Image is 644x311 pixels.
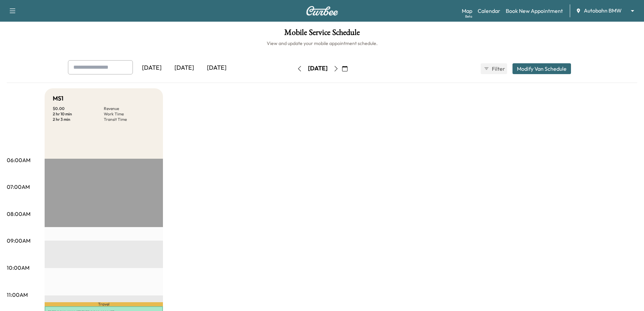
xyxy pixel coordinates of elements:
div: [DATE] [136,60,168,76]
p: Revenue [104,106,155,111]
div: [DATE] [200,60,233,76]
p: Work Time [104,111,155,117]
a: Book New Appointment [506,7,563,15]
h1: Mobile Service Schedule [7,28,637,40]
span: Autobahn BMW [584,7,622,15]
a: MapBeta [462,7,472,15]
div: [DATE] [168,60,200,76]
p: Travel [45,302,163,306]
p: 08:00AM [7,210,30,218]
div: Beta [465,14,472,19]
p: 07:00AM [7,183,30,191]
p: 11:00AM [7,291,28,299]
a: Calendar [478,7,500,15]
img: Curbee Logo [306,6,338,16]
button: Modify Van Schedule [512,63,571,74]
p: 06:00AM [7,156,30,164]
p: $ 0.00 [53,106,104,111]
p: Transit Time [104,117,155,122]
p: 2 hr 10 min [53,111,104,117]
button: Filter [481,63,507,74]
span: Filter [492,65,504,73]
p: 2 hr 3 min [53,117,104,122]
p: 09:00AM [7,237,30,245]
p: 10:00AM [7,264,29,272]
div: [DATE] [308,64,328,73]
h6: View and update your mobile appointment schedule. [7,40,637,47]
h5: MS1 [53,94,64,103]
